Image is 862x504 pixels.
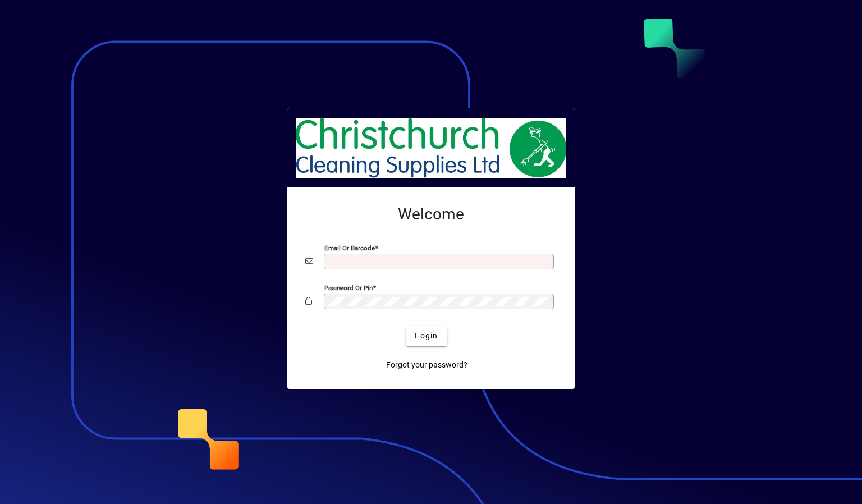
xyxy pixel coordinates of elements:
[406,326,447,346] button: Login
[415,330,438,342] span: Login
[324,283,373,291] mat-label: Password or Pin
[386,359,467,371] span: Forgot your password?
[382,355,472,375] a: Forgot your password?
[305,205,557,224] h2: Welcome
[324,244,375,251] mat-label: Email or Barcode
